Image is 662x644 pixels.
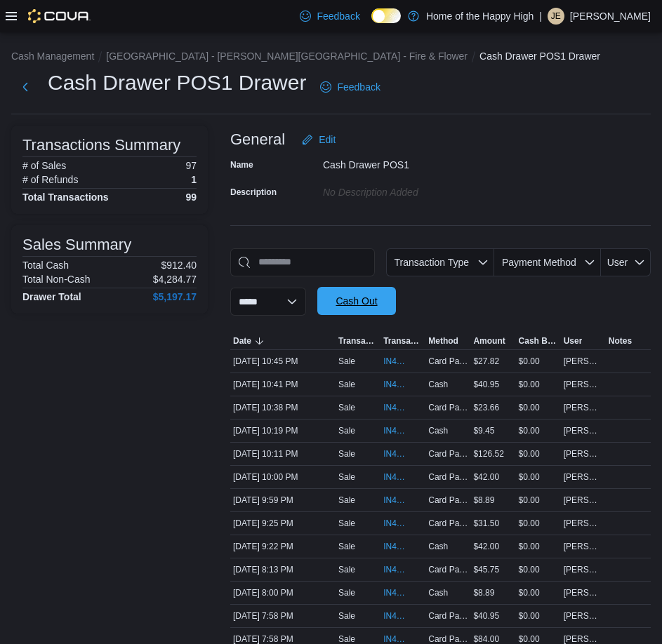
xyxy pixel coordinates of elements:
h3: General [230,131,285,148]
div: $0.00 [516,492,561,509]
button: IN4SFK-18446294 [383,561,423,578]
button: IN4SFK-18448460 [383,376,423,393]
p: 97 [185,160,197,171]
span: IN4SFK-18446294 [383,564,409,575]
div: $0.00 [516,608,561,624]
p: 1 [191,174,197,185]
span: IN4SFK-18448061 [383,471,409,483]
button: IN4SFK-18445993 [383,584,423,601]
span: Card Payment [428,495,468,506]
h6: Total Cash [22,260,69,271]
span: Feedback [337,80,380,94]
span: IN4SFK-18448460 [383,379,409,390]
span: $23.66 [473,402,499,413]
span: [PERSON_NAME] [564,448,603,459]
span: Method [428,335,458,347]
button: IN4SFK-18448061 [383,469,423,485]
h6: # of Sales [22,160,66,171]
h6: # of Refunds [22,174,78,185]
span: [PERSON_NAME] [564,379,603,390]
span: IN4SFK-18448231 [383,425,409,436]
p: Sale [338,564,355,575]
p: Sale [338,518,355,529]
button: IN4SFK-18448050 [383,492,423,509]
h3: Transactions Summary [22,137,180,154]
span: Card Payment [428,448,468,459]
span: Edit [319,133,336,147]
button: IN4SFK-18447591 [383,538,423,555]
button: User [561,333,606,349]
span: IN4SFK-18447591 [383,541,409,552]
div: $0.00 [516,353,561,370]
label: Description [230,187,277,198]
p: Sale [338,448,355,459]
span: Amount [473,335,505,347]
span: [PERSON_NAME] [564,495,603,506]
p: Home of the Happy High [426,8,534,25]
span: Cash [428,425,448,436]
span: Cash [428,541,448,552]
span: User [564,335,583,347]
div: $0.00 [516,561,561,578]
button: User [601,248,651,276]
button: Transaction Type [386,248,494,276]
button: IN4SFK-18448231 [383,422,423,439]
h4: 99 [185,192,197,203]
span: [PERSON_NAME] [564,518,603,529]
a: Feedback [315,73,385,101]
div: Jeremiah Edwards [548,8,564,25]
h3: Sales Summary [22,236,131,253]
img: Cova [28,9,91,23]
button: Cash Out [317,287,396,315]
div: [DATE] 8:00 PM [230,584,336,601]
div: $0.00 [516,469,561,485]
span: [PERSON_NAME] [564,402,603,413]
span: JE [551,8,561,25]
div: Cash Drawer POS1 [323,154,511,170]
span: [PERSON_NAME] [564,425,603,436]
span: IN4SFK-18448050 [383,495,409,506]
p: Sale [338,495,355,506]
button: IN4SFK-18445976 [383,608,423,624]
p: Sale [338,402,355,413]
button: Notes [606,333,651,349]
span: Cash [428,379,448,390]
span: Card Payment [428,610,468,622]
span: $40.95 [473,610,499,622]
h4: $5,197.17 [153,291,197,302]
div: [DATE] 10:00 PM [230,469,336,485]
div: $0.00 [516,515,561,532]
button: Cash Management [11,51,94,62]
button: IN4SFK-18448440 [383,399,423,416]
span: Cash Back [519,335,558,347]
p: Sale [338,425,355,436]
button: Transaction Type [336,333,380,349]
span: $8.89 [473,587,494,598]
p: $4,284.77 [153,274,197,285]
span: Cash Out [336,294,377,308]
div: [DATE] 9:59 PM [230,492,336,509]
p: $912.40 [161,260,197,271]
div: $0.00 [516,538,561,555]
span: Transaction Type [338,335,378,347]
span: IN4SFK-18448440 [383,402,409,413]
input: Dark Mode [371,8,401,23]
a: Feedback [294,2,365,30]
div: [DATE] 10:19 PM [230,422,336,439]
span: $45.75 [473,564,499,575]
span: [PERSON_NAME] [564,610,603,622]
button: Method [425,333,470,349]
div: [DATE] 10:41 PM [230,376,336,393]
div: [DATE] 7:58 PM [230,608,336,624]
button: IN4SFK-18447632 [383,515,423,532]
span: $42.00 [473,471,499,483]
p: [PERSON_NAME] [570,8,651,25]
div: $0.00 [516,376,561,393]
div: [DATE] 10:38 PM [230,399,336,416]
span: $9.45 [473,425,494,436]
button: Next [11,73,39,101]
span: [PERSON_NAME] [564,564,603,575]
p: | [539,8,542,25]
button: IN4SFK-18448170 [383,445,423,462]
p: Sale [338,356,355,367]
